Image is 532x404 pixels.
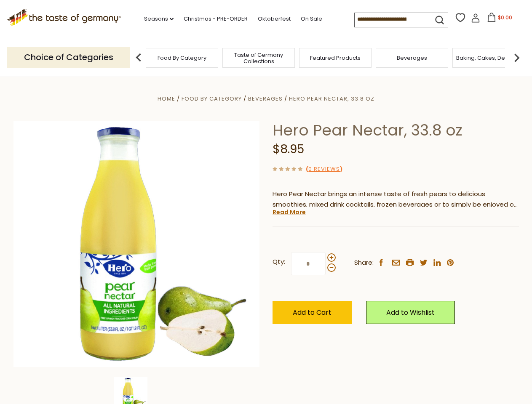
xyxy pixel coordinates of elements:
[273,189,519,210] p: Hero Pear Nectar brings an intense taste of fresh pears to delicious smoothies, mixed drink cockt...
[184,14,248,24] a: Christmas - PRE-ORDER
[248,95,283,103] a: Beverages
[289,95,374,103] a: Hero Pear Nectar, 33.8 oz
[482,13,518,25] button: $0.00
[273,257,285,267] strong: Qty:
[508,49,525,66] img: next arrow
[366,301,455,324] a: Add to Wishlist
[273,208,306,216] a: Read More
[225,52,292,64] a: Taste of Germany Collections
[306,165,342,173] span: ( )
[308,165,340,174] a: 0 Reviews
[310,55,361,61] a: Featured Products
[13,121,260,367] img: Hero Pear Nectar, 33.8 oz
[498,14,512,21] span: $0.00
[144,14,174,24] a: Seasons
[293,308,331,317] span: Add to Cart
[397,55,427,61] a: Beverages
[273,141,304,157] span: $8.95
[7,47,130,68] p: Choice of Categories
[158,55,206,61] a: Food By Category
[273,301,352,324] button: Add to Cart
[158,95,175,103] a: Home
[182,95,242,103] a: Food By Category
[291,252,326,275] input: Qty:
[301,14,322,24] a: On Sale
[130,49,147,66] img: previous arrow
[273,121,519,140] h1: Hero Pear Nectar, 33.8 oz
[258,14,291,24] a: Oktoberfest
[456,55,521,61] a: Baking, Cakes, Desserts
[354,258,374,268] span: Share:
